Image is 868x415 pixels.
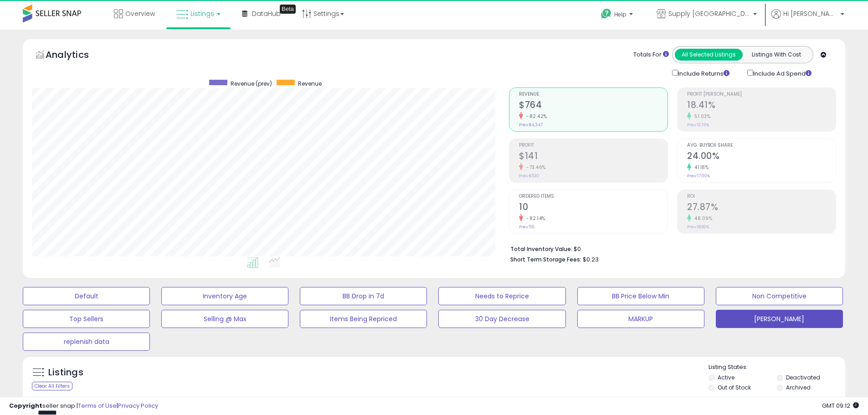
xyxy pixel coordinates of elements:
small: Prev: 12.19% [687,122,709,128]
span: DataHub [252,9,281,18]
div: Include Returns [665,68,740,78]
small: Prev: $530 [519,173,539,179]
small: 48.09% [691,215,712,222]
small: Prev: $4,347 [519,122,543,128]
button: BB Price Below Min [577,287,704,305]
span: $0.23 [583,255,599,264]
h2: 18.41% [687,100,836,112]
span: Avg. Buybox Share [687,143,836,148]
button: Inventory Age [161,287,288,305]
strong: Copyright [9,401,42,410]
span: Help [614,10,627,18]
button: [PERSON_NAME] [716,310,843,328]
small: 41.18% [691,164,709,171]
small: Prev: 17.00% [687,173,710,179]
small: 51.03% [691,113,710,120]
span: Revenue (prev) [231,80,272,87]
label: Archived [786,384,811,391]
button: replenish data [23,333,150,351]
button: All Selected Listings [675,49,743,61]
button: Non Competitive [716,287,843,305]
span: Hi [PERSON_NAME] [783,9,838,18]
small: -82.14% [523,215,545,222]
span: Revenue [519,92,668,97]
span: 2025-09-18 09:12 GMT [822,401,859,410]
label: Deactivated [786,374,820,381]
p: Listing States: [709,363,845,372]
small: -73.46% [523,164,546,171]
small: -82.42% [523,113,547,120]
i: Get Help [601,8,612,20]
a: Privacy Policy [118,401,158,410]
label: Out of Stock [718,384,751,391]
span: Supply [GEOGRAPHIC_DATA] [668,9,750,18]
span: Listings [190,9,214,18]
div: Tooltip anchor [280,5,296,14]
h2: 10 [519,202,668,214]
a: Help [594,1,642,30]
button: Listings With Cost [742,49,810,61]
button: MARKUP [577,310,704,328]
button: BB Drop in 7d [300,287,427,305]
h2: $764 [519,100,668,112]
li: $0 [510,243,829,254]
button: Default [23,287,150,305]
h2: 27.87% [687,202,836,214]
button: Top Sellers [23,310,150,328]
span: Overview [125,9,155,18]
span: ROI [687,194,836,199]
h5: Analytics [46,48,107,63]
a: Hi [PERSON_NAME] [771,9,844,30]
span: Profit [519,143,668,148]
div: seller snap | | [9,402,158,410]
b: Short Term Storage Fees: [510,256,581,263]
div: Totals For [633,51,669,59]
h2: $141 [519,151,668,163]
span: Ordered Items [519,194,668,199]
span: Profit [PERSON_NAME] [687,92,836,97]
h2: 24.00% [687,151,836,163]
button: Items Being Repriced [300,310,427,328]
div: Clear All Filters [32,382,72,390]
div: Include Ad Spend [740,68,826,78]
button: 30 Day Decrease [438,310,565,328]
b: Total Inventory Value: [510,245,572,253]
small: Prev: 56 [519,224,534,230]
button: Selling @ Max [161,310,288,328]
a: Terms of Use [78,401,117,410]
small: Prev: 18.82% [687,224,709,230]
button: Needs to Reprice [438,287,565,305]
span: Revenue [298,80,322,87]
label: Active [718,374,734,381]
h5: Listings [48,366,83,379]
